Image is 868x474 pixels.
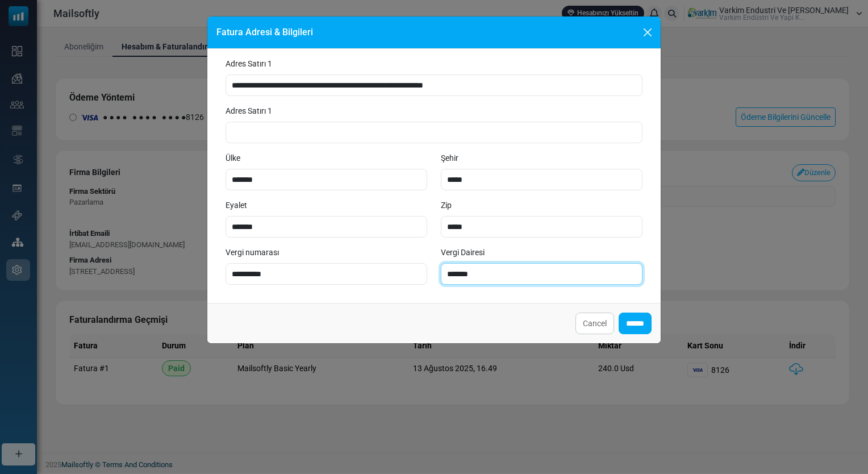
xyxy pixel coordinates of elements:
label: Ülke [226,152,240,164]
label: Adres Satırı 1 [226,58,272,70]
label: Eyalet [226,199,247,211]
label: Vergi Dairesi [441,247,485,259]
label: Vergi numarası [226,247,279,259]
h6: Fatura Adresi & Bilgileri [216,26,313,39]
label: Adres Satırı 1 [226,105,272,117]
label: Şehir [441,152,458,164]
label: Zip [441,199,452,211]
button: Close [639,24,656,41]
button: Cancel [575,313,614,334]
